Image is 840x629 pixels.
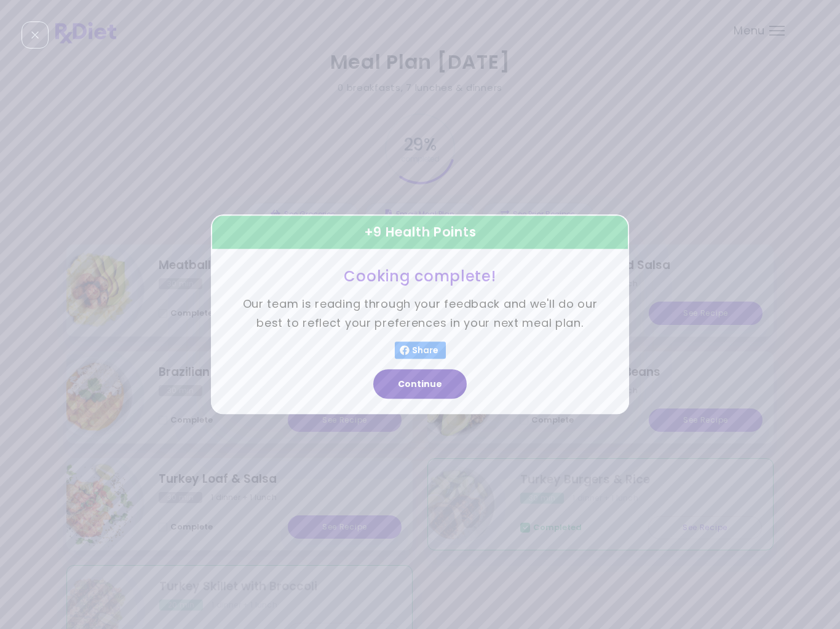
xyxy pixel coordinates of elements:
[242,267,598,286] h3: Cooking complete!
[242,295,598,333] p: Our team is reading through your feedback and we'll do our best to reflect your preferences in yo...
[373,370,467,399] button: Continue
[410,346,441,356] span: Share
[211,214,629,250] div: + 9 Health Points
[22,21,49,49] div: Close
[395,342,446,359] button: Share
